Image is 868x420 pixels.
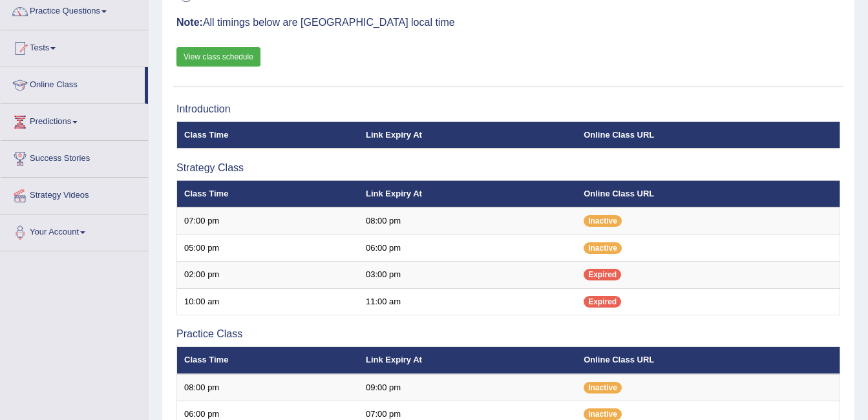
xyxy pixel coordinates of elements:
th: Link Expiry At [359,347,577,374]
span: Expired [584,269,621,280]
th: Link Expiry At [359,180,577,207]
th: Class Time [177,121,359,149]
td: 06:00 pm [359,235,577,262]
td: 02:00 pm [177,262,359,289]
a: Your Account [1,215,148,247]
a: Strategy Videos [1,178,148,210]
span: Inactive [584,242,622,254]
a: Online Class [1,67,145,100]
a: Tests [1,30,148,63]
th: Online Class URL [577,347,840,374]
h3: Introduction [176,103,840,115]
th: Class Time [177,347,359,374]
td: 09:00 pm [359,374,577,401]
th: Online Class URL [577,180,840,207]
td: 08:00 pm [359,207,577,235]
td: 05:00 pm [177,235,359,262]
h3: Strategy Class [176,162,840,174]
span: Expired [584,296,621,308]
td: 11:00 am [359,288,577,315]
span: Inactive [584,382,622,394]
a: Predictions [1,104,148,136]
td: 10:00 am [177,288,359,315]
b: Note: [176,17,203,28]
td: 07:00 pm [177,207,359,235]
span: Inactive [584,408,622,420]
th: Link Expiry At [359,121,577,149]
a: View class schedule [176,47,260,67]
span: Inactive [584,215,622,227]
th: Online Class URL [577,121,840,149]
td: 03:00 pm [359,262,577,289]
h3: Practice Class [176,328,840,340]
h3: All timings below are [GEOGRAPHIC_DATA] local time [176,17,840,28]
a: Success Stories [1,141,148,173]
td: 08:00 pm [177,374,359,401]
th: Class Time [177,180,359,207]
